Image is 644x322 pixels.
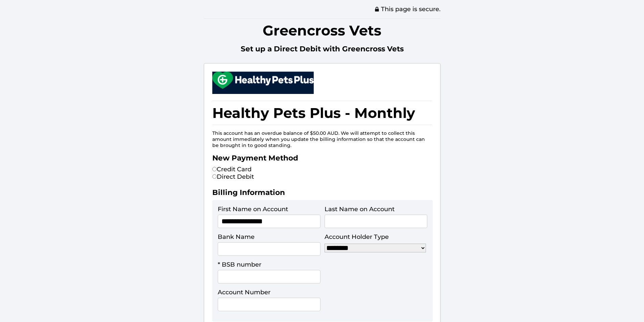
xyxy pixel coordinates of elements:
[212,173,254,180] label: Direct Debit
[212,167,217,171] input: Credit Card
[212,101,432,125] h1: Healthy Pets Plus - Monthly
[212,166,252,173] label: Credit Card
[212,188,432,200] h2: Billing Information
[212,153,432,166] h2: New Payment Method
[325,205,395,213] label: Last Name on Account
[204,44,440,56] h2: Set up a Direct Debit with Greencross Vets
[212,72,314,89] img: small.png
[218,289,270,296] label: Account Number
[212,174,217,179] input: Direct Debit
[218,205,288,213] label: First Name on Account
[218,233,255,241] label: Bank Name
[204,18,440,42] h1: Greencross Vets
[374,5,440,13] span: This page is secure.
[218,261,261,268] label: * BSB number
[325,233,389,241] label: Account Holder Type
[212,130,432,148] p: This account has an overdue balance of $50.00 AUD. We will attempt to collect this amount immedia...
